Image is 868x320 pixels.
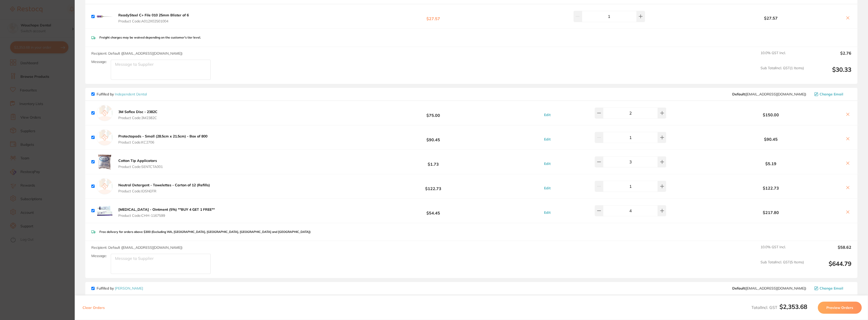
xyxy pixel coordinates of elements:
span: Sub Total Incl. GST ( 5 Items) [761,260,804,274]
span: Change Email [820,286,843,290]
button: Edit [542,210,552,215]
a: Independent Dental [115,92,147,96]
b: 3M Soflex Disc - 2382C [118,110,157,114]
img: empty.jpg [97,178,113,194]
span: Product Code: CHH-1167599 [118,214,215,218]
span: 10.0 % GST Incl. [761,51,804,62]
label: Message: [91,60,107,64]
span: Change Email [820,92,843,96]
span: Recipient: Default ( [EMAIL_ADDRESS][DOMAIN_NAME] ) [91,51,182,56]
button: ReadySteel C+ File 010 25mm Blister of 6 Product Code:A012X02501004 [117,13,190,23]
b: $90.45 [357,133,509,142]
b: Protectapads - Small (28.5cm x 21.5cm) - Box of 800 [118,134,207,138]
b: $122.73 [699,186,842,190]
label: Message: [91,254,107,258]
output: $30.33 [808,66,851,80]
button: Edit [542,113,552,117]
b: $150.00 [699,113,842,117]
p: Fulfilled by [97,286,143,290]
img: empty.jpg [97,129,113,146]
p: Freight charges may be waived depending on the customer's tier level. [99,36,201,39]
button: Change Email [813,286,851,291]
b: ReadySteel C+ File 010 25mm Blister of 6 [118,13,189,17]
img: empty.jpg [97,105,113,121]
b: $27.57 [357,12,509,21]
b: $2,353.68 [779,303,807,310]
button: Edit [542,161,552,166]
button: Edit [542,137,552,141]
b: Default [732,92,745,96]
button: Change Email [813,92,851,96]
span: save@adamdental.com.au [732,286,806,290]
b: $5.19 [699,161,842,166]
b: $75.00 [357,108,509,118]
b: $90.45 [699,137,842,141]
span: 10.0 % GST Incl. [761,245,804,256]
button: Protectapads - Small (28.5cm x 21.5cm) - Box of 800 Product Code:KC2706 [117,134,209,145]
span: Total Incl. GST [751,305,807,310]
span: Sub Total Incl. GST ( 1 Items) [761,66,804,80]
b: Neutral Detergent - Towelettes - Carton of 12 (Refills) [118,183,210,187]
b: Default [732,286,745,291]
img: NXkwcDAzeA [97,203,113,219]
span: Recipient: Default ( [EMAIL_ADDRESS][DOMAIN_NAME] ) [91,245,182,250]
span: Product Code: KC2706 [118,140,207,144]
p: Free delivery for orders above $300 (Excluding WA, [GEOGRAPHIC_DATA], [GEOGRAPHIC_DATA], [GEOGRAP... [99,230,311,234]
button: Preview Orders [818,302,862,314]
span: orders@independentdental.com.au [732,92,806,96]
output: $644.79 [808,260,851,274]
b: $54.45 [357,206,509,215]
button: Clear Orders [81,302,106,314]
p: Fulfilled by [97,92,147,96]
a: [PERSON_NAME] [115,286,143,291]
img: cHpqdXJyMQ [97,154,113,170]
button: 3M Soflex Disc - 2382C Product Code:3M2382C [117,110,159,120]
button: Edit [542,186,552,190]
b: [MEDICAL_DATA] - Ointment (5%) **BUY 4 GET 1 FREE** [118,207,215,212]
output: $58.62 [808,245,851,256]
button: [MEDICAL_DATA] - Ointment (5%) **BUY 4 GET 1 FREE** Product Code:CHH-1167599 [117,207,216,218]
output: $2.76 [808,51,851,62]
span: Product Code: 3M2382C [118,116,157,120]
span: Product Code: IDSNDTR [118,189,210,193]
span: Product Code: A012X02501004 [118,19,189,23]
button: Neutral Detergent - Towelettes - Carton of 12 (Refills) Product Code:IDSNDTR [117,183,211,193]
button: Cotton Tip Applicators Product Code:SENTCTA001 [117,158,164,169]
b: $122.73 [357,182,509,191]
b: $1.73 [357,157,509,166]
b: $217.80 [699,210,842,215]
b: $27.57 [699,16,842,20]
span: Product Code: SENTCTA001 [118,165,163,169]
b: Cotton Tip Applicators [118,158,157,163]
img: bXk5dGUyMA [97,8,113,24]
